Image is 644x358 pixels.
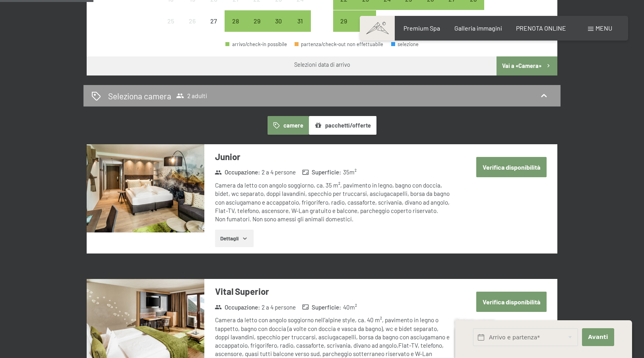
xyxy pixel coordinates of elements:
[160,10,181,32] div: Mon Aug 25 2025
[588,333,608,341] span: Avanti
[262,168,296,176] span: 2 a 4 persone
[334,18,354,38] div: 29
[268,10,289,32] div: Sat Aug 30 2025
[204,18,224,38] div: 27
[215,285,452,298] h3: Vital Superior
[160,10,181,32] div: arrivo/check-in non effettuabile
[108,90,171,102] h2: Seleziona camera
[176,92,207,100] span: 2 adulti
[294,61,350,69] div: Selezioni data di arrivo
[516,24,566,32] a: PRENOTA ONLINE
[454,24,502,32] a: Galleria immagini
[309,116,376,134] button: pacchetti/offerte
[247,18,267,38] div: 29
[289,10,311,32] div: Sun Aug 31 2025
[215,181,452,223] div: Camera da letto con angolo soggiorno, ca. 35 m², pavimento in legno, bagno con doccia, bidet, wc ...
[246,10,268,32] div: Fri Aug 29 2025
[289,10,311,32] div: arrivo/check-in possibile
[215,151,452,163] h3: Junior
[343,303,357,312] span: 40 m²
[582,328,614,346] button: Avanti
[596,24,612,32] span: Menu
[215,230,254,247] button: Dettagli
[302,303,341,312] strong: Superficie :
[246,10,268,32] div: arrivo/check-in possibile
[87,144,204,232] img: mss_renderimg.php
[476,157,547,177] button: Verifica disponibilità
[455,318,495,325] span: Richiesta express
[225,42,287,47] div: arrivo/check-in possibile
[215,168,260,176] strong: Occupazione :
[181,10,203,32] div: arrivo/check-in non effettuabile
[343,168,357,176] span: 35 m²
[182,18,202,38] div: 26
[497,56,557,75] button: Vai a «Camera»
[181,10,203,32] div: Tue Aug 26 2025
[391,42,419,47] div: selezione
[333,10,355,32] div: arrivo/check-in possibile
[225,18,245,38] div: 28
[476,292,547,312] button: Verifica disponibilità
[215,303,260,312] strong: Occupazione :
[355,18,375,38] div: 30
[355,10,376,32] div: arrivo/check-in possibile
[161,18,180,38] div: 25
[269,18,289,38] div: 30
[355,10,376,32] div: Tue Sep 30 2025
[225,10,246,32] div: arrivo/check-in possibile
[203,10,225,32] div: arrivo/check-in non effettuabile
[268,10,289,32] div: arrivo/check-in possibile
[203,10,225,32] div: Wed Aug 27 2025
[302,168,341,176] strong: Superficie :
[295,42,384,47] div: partenza/check-out non effettuabile
[333,10,355,32] div: Mon Sep 29 2025
[262,303,296,312] span: 2 a 4 persone
[290,18,310,38] div: 31
[403,24,440,32] a: Premium Spa
[268,116,309,134] button: camere
[225,10,246,32] div: Thu Aug 28 2025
